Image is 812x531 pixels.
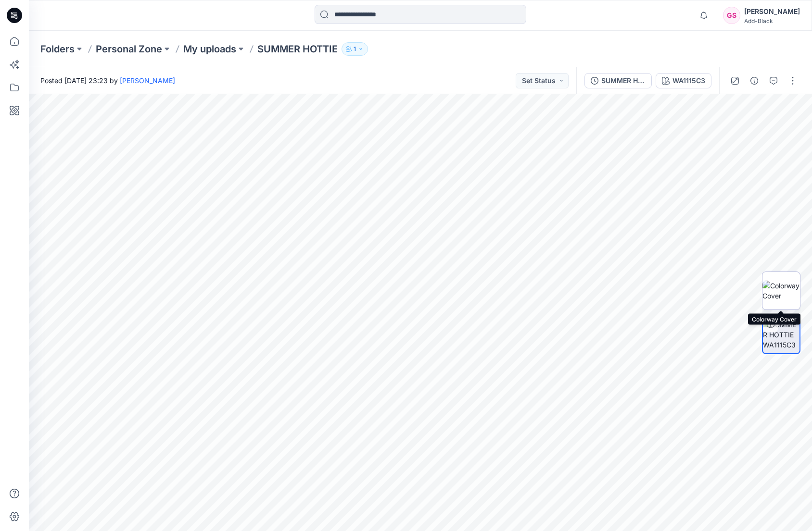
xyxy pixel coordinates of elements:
div: WA1115C3 [672,75,705,86]
button: WA1115C3 [656,73,711,88]
button: Details [747,73,762,88]
div: SUMMER HOTTIE [601,75,646,86]
div: Add-Black [744,17,800,25]
button: 1 [342,42,368,56]
a: My uploads [183,42,236,56]
img: SUMMER HOTTIE WA1115C3 [763,320,799,350]
a: Personal Zone [96,42,162,56]
a: Folders [40,42,75,56]
button: SUMMER HOTTIE [584,73,652,88]
a: [PERSON_NAME] [120,76,175,85]
img: Colorway Cover [762,281,800,301]
p: 1 [354,44,356,54]
p: SUMMER HOTTIE [257,42,338,56]
div: [PERSON_NAME] [744,6,800,17]
span: Posted [DATE] 23:23 by [40,75,175,86]
div: GS [723,7,740,24]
